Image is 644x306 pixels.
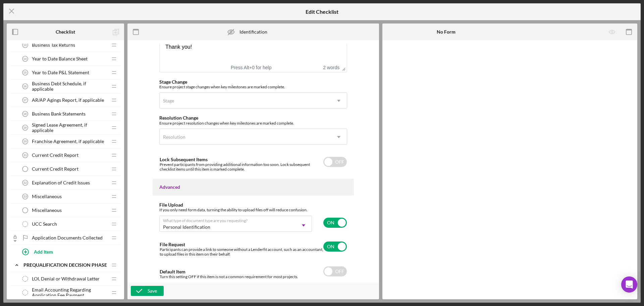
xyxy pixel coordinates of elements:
[339,63,346,72] div: Press the Up and Down arrow keys to resize the editor.
[32,194,62,199] span: Miscellaneous
[23,85,27,88] tspan: 16
[32,180,90,185] span: Explanation of Credit Issues
[159,121,347,126] div: Ensure project resolution changes when key milestones are marked complete.
[159,208,312,212] div: If you only need form data, turning the ability to upload files off will reduce confusion.
[131,286,164,296] button: Save
[159,184,347,190] div: Advanced
[19,41,181,48] li: US Passport
[23,262,107,268] div: Prequalification Decision Phase
[160,242,185,247] label: File Request
[32,42,75,48] span: Business Tax Returns
[23,154,27,157] tspan: 21
[323,65,339,70] button: 2 words
[23,195,27,198] tspan: 23
[32,81,107,92] span: Business Debt Schedule, if applicable
[621,276,637,293] div: Open Intercom Messenger
[437,29,455,35] b: No Form
[32,152,78,158] span: Current Credit Report
[5,5,181,48] div: Please provide a current copy of valid identification that may include one of these items:
[23,112,27,116] tspan: 18
[32,287,107,298] span: Email Accounting Regarding Application Fee Payment
[159,202,347,208] div: File Upload
[32,97,104,103] span: AR/AP Agings Report, if applicable
[32,235,103,241] span: Application Documents Collected
[159,115,347,121] div: Resolution Change
[163,224,210,230] div: Personal Identification
[23,98,27,102] tspan: 17
[19,33,181,41] li: State [US_STATE] Card
[56,29,75,35] b: Checklist
[32,70,89,75] span: Year to Date P&L Statement
[32,111,86,117] span: Business Bank Statements
[32,56,88,61] span: Year to Date Balance Sheet
[239,29,267,35] div: Identification
[160,157,208,162] label: Lock Subsequent Items
[19,26,181,33] li: Driver's License (front and back)
[148,286,157,296] div: Save
[159,79,347,85] div: Stage Change
[32,166,78,172] span: Current Credit Report
[32,122,107,133] span: Signed Lease Agreement, if applicable
[34,245,53,258] div: Add Item
[163,98,174,103] div: Stage
[23,126,27,129] tspan: 19
[5,5,181,48] body: Rich Text Area. Press ALT-0 for help.
[23,181,27,184] tspan: 22
[160,274,298,279] div: Turn this setting OFF if this item is not a common requirement for most projects.
[163,134,185,140] div: Resolution
[160,38,346,63] iframe: Rich Text Area
[160,269,185,274] label: Default Item
[160,162,323,172] div: Prevent participants from providing additional information too soon. Lock subsequent checklist it...
[160,247,323,257] div: Participants can provide a link to someone without a Lenderfit account, such as an accountant, to...
[222,65,281,70] div: Press Alt+0 for help
[23,57,27,60] tspan: 14
[23,71,27,74] tspan: 15
[306,9,338,15] h5: Edit Checklist
[23,43,27,47] tspan: 13
[32,276,100,281] span: LOI, Denial or Withdrawal Letter
[32,221,57,227] span: UCC Search
[159,85,347,89] div: Ensure project stage changes when key milestones are marked complete.
[32,208,62,213] span: Miscellaneous
[23,140,27,143] tspan: 20
[32,139,104,144] span: Franchise Agreement, if applicable
[17,245,121,258] button: Add Item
